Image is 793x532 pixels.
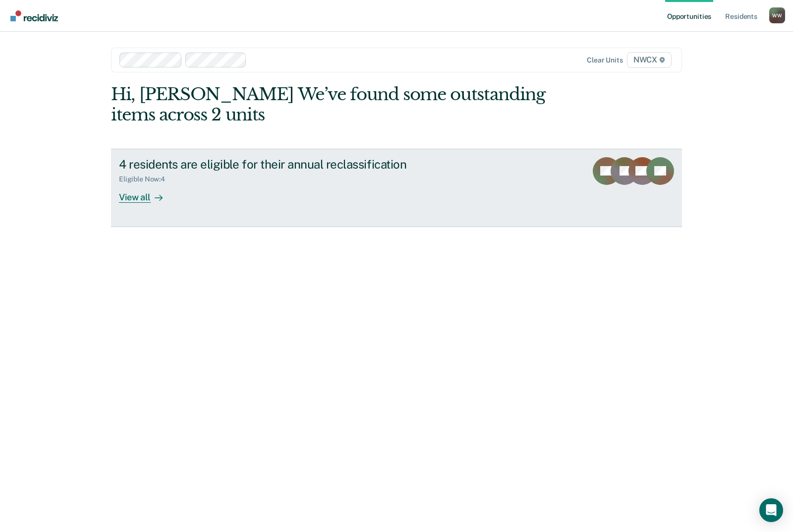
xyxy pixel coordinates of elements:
div: View all [119,183,174,203]
span: NWCX [627,52,672,68]
img: Recidiviz [10,10,58,21]
div: Clear units [587,56,623,64]
div: 4 residents are eligible for their annual reclassification [119,157,467,172]
div: Hi, [PERSON_NAME] We’ve found some outstanding items across 2 units [111,84,568,125]
div: Open Intercom Messenger [759,498,783,522]
div: W W [769,7,785,23]
button: Profile dropdown button [769,7,785,23]
div: Eligible Now : 4 [119,175,173,183]
a: 4 residents are eligible for their annual reclassificationEligible Now:4View all [111,149,682,227]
